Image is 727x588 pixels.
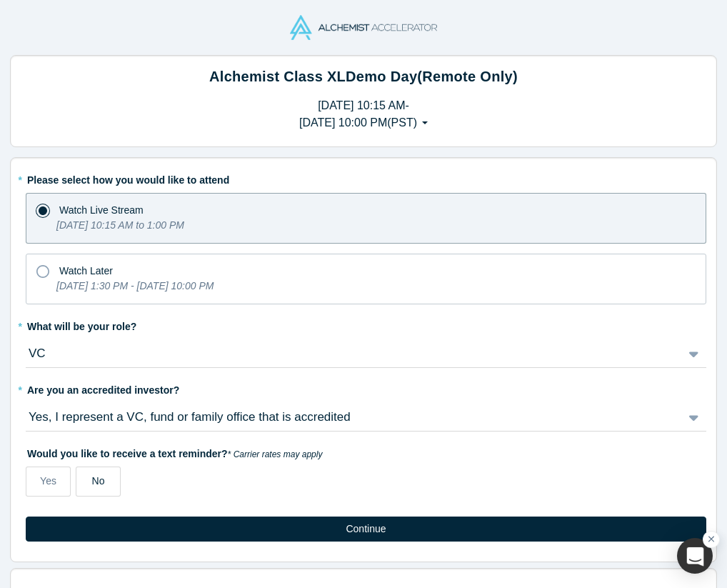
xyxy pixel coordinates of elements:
[59,265,113,276] span: Watch Later
[26,168,706,188] label: Please select how you would like to attend
[284,92,443,136] button: [DATE] 10:15 AM-[DATE] 10:00 PM(PST)
[59,204,144,216] span: Watch Live Stream
[56,280,214,291] i: [DATE] 1:30 PM - [DATE] 10:00 PM
[26,517,706,542] button: Continue
[26,314,706,334] label: What will be your role?
[27,408,673,427] div: Yes, I represent a VC, fund or family office that is accredited
[27,344,673,363] div: VC
[209,69,518,84] strong: Alchemist Class XL Demo Day (Remote Only)
[228,449,323,459] em: * Carrier rates may apply
[26,442,706,462] label: Would you like to receive a text reminder?
[40,475,56,487] span: Yes
[56,219,184,231] i: [DATE] 10:15 AM to 1:00 PM
[290,15,437,40] img: Alchemist Accelerator Logo
[92,475,105,487] span: No
[26,378,706,398] label: Are you an accredited investor?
